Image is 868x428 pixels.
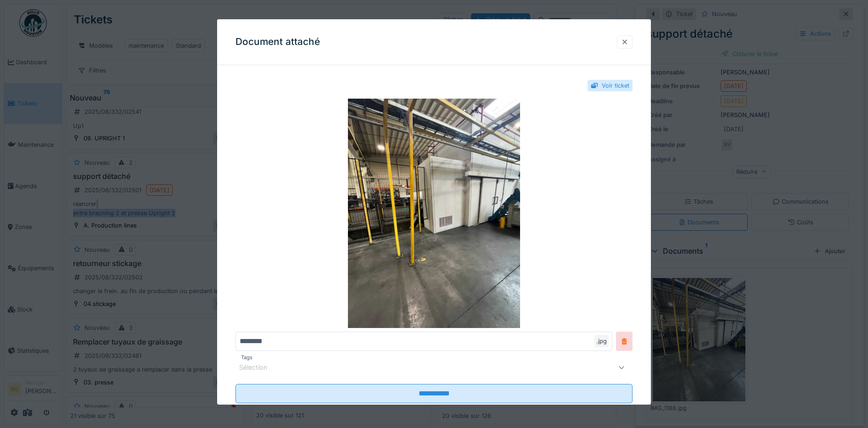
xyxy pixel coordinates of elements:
div: .jpg [594,335,609,347]
div: Voir ticket [602,81,629,90]
label: Tags [239,354,254,361]
img: 0f267fcf-7b59-4b3d-8a09-8ba4f1a25933-IMG_1188.jpg [235,99,633,328]
div: Sélection [239,362,280,372]
h3: Document attaché [235,36,320,48]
